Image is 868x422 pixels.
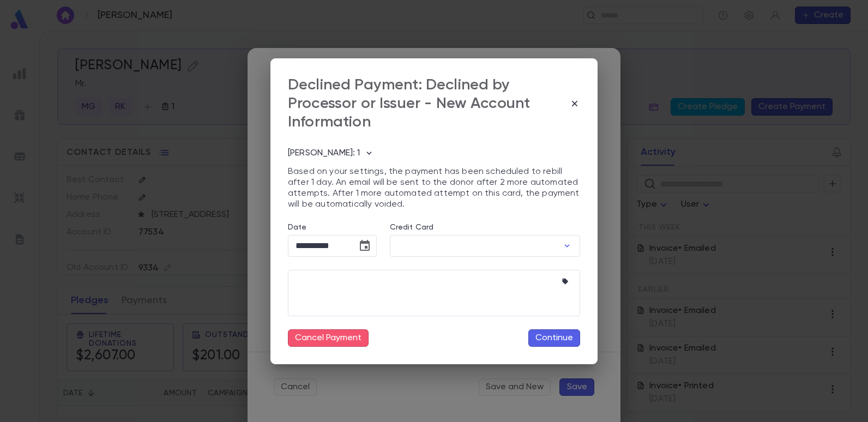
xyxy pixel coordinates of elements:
button: Choose date, selected date is Oct 1, 2025 [354,235,376,257]
label: Credit Card [390,223,434,232]
label: Date [288,223,377,232]
button: Continue [528,329,580,347]
div: Declined Payment: Declined by Processor or Issuer - New Account Information [288,76,569,131]
button: Cancel Payment [288,329,369,347]
p: Based on your settings, the payment has been scheduled to rebill after 1 day. An email will be se... [288,166,580,210]
p: [PERSON_NAME]: 1 [288,148,360,159]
